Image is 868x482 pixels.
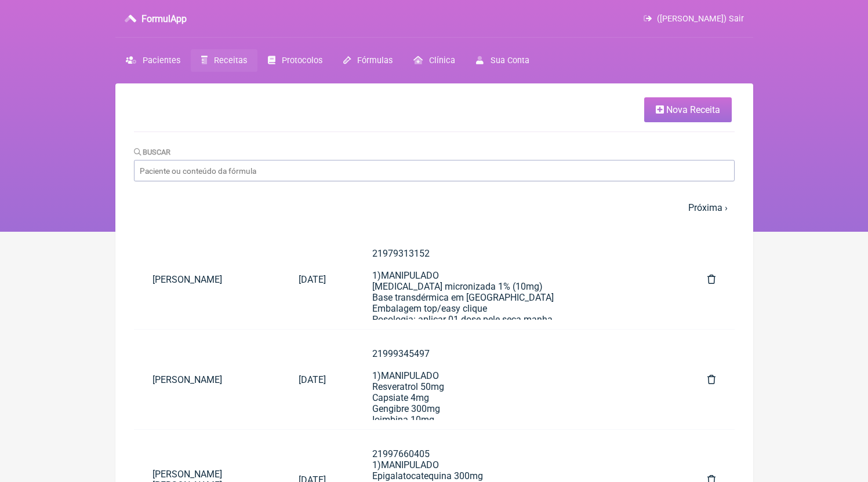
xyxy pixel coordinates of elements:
[141,13,187,24] h3: FormulApp
[280,265,344,294] a: [DATE]
[429,56,455,65] span: Clínica
[466,49,539,72] a: Sua Conta
[134,195,735,220] nav: pager
[357,56,393,65] span: Fórmulas
[666,104,720,115] span: Nova Receita
[191,49,257,72] a: Receitas
[372,248,662,413] div: 21979313152 1)MANIPULADO [MEDICAL_DATA] micronizada 1% (10mg) Base transdérmica em [GEOGRAPHIC_DA...
[257,49,333,72] a: Protocolos
[644,14,743,24] a: ([PERSON_NAME]) Sair
[657,14,744,24] span: ([PERSON_NAME]) Sair
[214,56,247,65] span: Receitas
[644,97,732,122] a: Nova Receita
[403,49,466,72] a: Clínica
[282,56,322,65] span: Protocolos
[115,49,191,72] a: Pacientes
[354,239,680,320] a: 219793131521)MANIPULADO[MEDICAL_DATA] micronizada 1% (10mg)Base transdérmica em [GEOGRAPHIC_DATA]...
[143,56,180,65] span: Pacientes
[134,160,735,181] input: Paciente ou conteúdo da fórmula
[354,339,680,420] a: 219993454971)MANIPULADOResveratrol 50mgCapsiate 4mgGengibre 300mgIoimbina 10mgPosologia: tomar 01...
[491,56,529,65] span: Sua Conta
[333,49,403,72] a: Fórmulas
[134,265,280,294] a: [PERSON_NAME]
[134,148,171,156] label: Buscar
[134,365,280,395] a: [PERSON_NAME]
[280,365,344,395] a: [DATE]
[688,202,728,213] a: Próxima ›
